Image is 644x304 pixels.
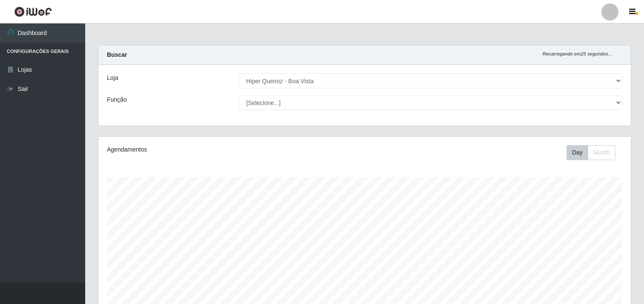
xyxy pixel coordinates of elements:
label: Função [107,95,127,104]
i: Recarregando em 25 segundos... [543,51,612,56]
label: Loja [107,73,118,82]
img: CoreUI Logo [14,6,52,17]
div: First group [566,145,615,160]
button: Day [566,145,588,160]
div: Agendamentos [107,145,314,154]
strong: Buscar [107,51,127,58]
div: Toolbar with button groups [566,145,622,160]
button: Month [588,145,615,160]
